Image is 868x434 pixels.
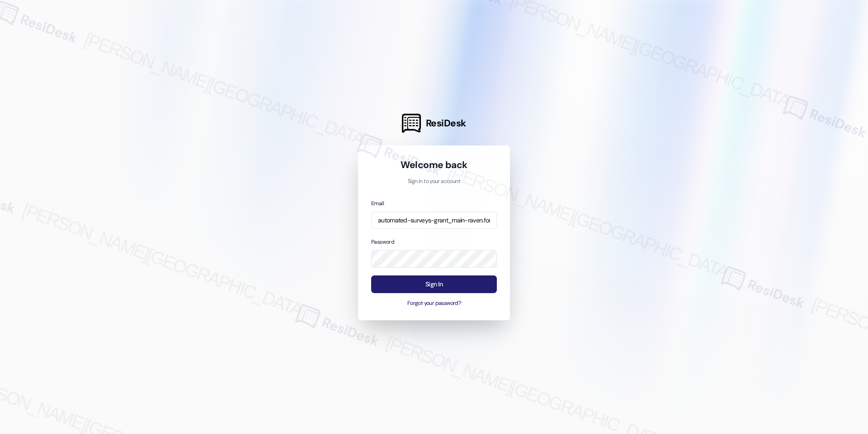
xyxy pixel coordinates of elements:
label: Password [371,238,394,246]
button: Forgot your password? [371,299,497,308]
input: name@example.com [371,212,497,229]
span: ResiDesk [426,117,466,130]
p: Sign in to your account [371,178,497,186]
img: ResiDesk Logo [402,114,421,133]
button: Sign In [371,275,497,293]
h1: Welcome back [371,159,497,171]
label: Email [371,200,384,207]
